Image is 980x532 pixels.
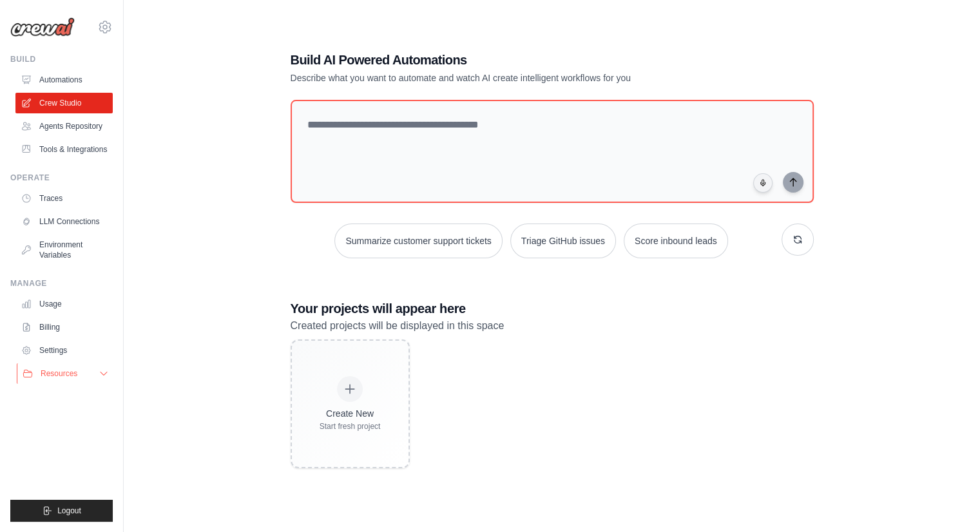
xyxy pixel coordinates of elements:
[291,71,724,84] p: Describe what you want to automate and watch AI create intelligent workflows for you
[334,223,502,258] button: Summarize customer support tickets
[10,500,113,522] button: Logout
[782,223,814,256] button: Get new suggestions
[57,506,81,516] span: Logout
[15,317,113,337] a: Billing
[15,70,113,90] a: Automations
[320,421,381,432] div: Start fresh project
[510,223,616,258] button: Triage GitHub issues
[15,139,113,160] a: Tools & Integrations
[17,363,114,384] button: Resources
[41,368,77,379] span: Resources
[15,188,113,209] a: Traces
[15,116,113,137] a: Agents Repository
[291,318,814,334] p: Created projects will be displayed in this space
[10,278,113,289] div: Manage
[291,51,724,69] h1: Build AI Powered Automations
[15,234,113,265] a: Environment Variables
[15,294,113,314] a: Usage
[10,173,113,183] div: Operate
[291,299,814,318] h3: Your projects will appear here
[320,407,381,420] div: Create New
[15,211,113,232] a: LLM Connections
[10,17,75,37] img: Logo
[15,340,113,361] a: Settings
[10,54,113,64] div: Build
[15,93,113,113] a: Crew Studio
[624,223,728,258] button: Score inbound leads
[753,173,773,193] button: Click to speak your automation idea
